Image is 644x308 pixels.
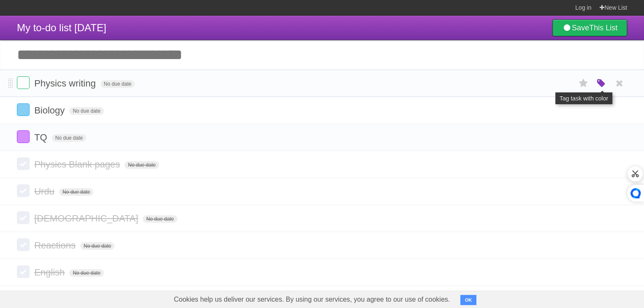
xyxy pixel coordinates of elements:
label: Done [17,130,30,143]
label: Done [17,265,30,278]
label: Star task [576,76,592,90]
span: Physics writing [34,78,98,89]
span: No due date [80,242,114,250]
label: Done [17,184,30,197]
span: No due date [101,80,135,88]
label: Done [17,103,30,116]
label: Done [17,211,30,224]
span: No due date [59,188,93,196]
button: OK [460,295,477,305]
label: Done [17,157,30,170]
span: English [34,267,67,278]
span: No due date [69,107,103,115]
span: Urdu [34,186,57,197]
span: [DEMOGRAPHIC_DATA] [34,213,140,224]
label: Done [17,76,30,89]
span: No due date [69,269,103,277]
span: TQ [34,132,49,143]
b: This List [589,24,617,32]
span: My to-do list [DATE] [17,22,106,33]
span: No due date [52,134,86,142]
label: Done [17,238,30,251]
span: Cookies help us deliver our services. By using our services, you agree to our use of cookies. [166,291,459,308]
span: No due date [143,215,177,223]
span: Reactions [34,240,78,251]
a: SaveThis List [552,19,627,36]
span: Physics Blank pages [34,159,122,170]
span: Biology [34,105,67,116]
span: No due date [125,161,159,169]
